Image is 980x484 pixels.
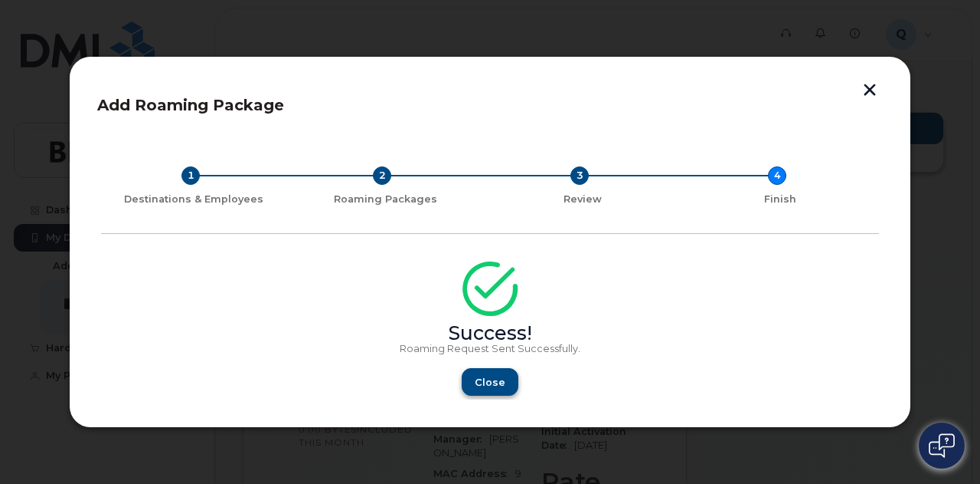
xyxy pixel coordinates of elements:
[929,433,955,458] img: Open chat
[570,166,589,185] div: 3
[101,328,879,340] div: Success!
[107,193,280,206] div: Destinations & Employees
[373,166,391,185] div: 2
[292,193,478,206] div: Roaming Packages
[97,96,284,114] span: Add Roaming Package
[101,343,879,355] p: Roaming Request Sent Successfully.
[490,193,675,206] div: Review
[475,375,505,390] span: Close
[462,368,518,396] button: Close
